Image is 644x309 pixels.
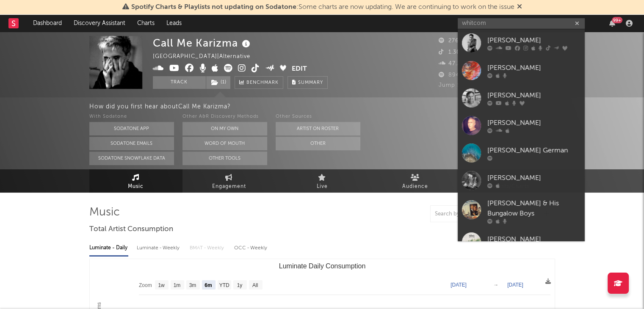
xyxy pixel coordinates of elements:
[205,282,212,288] text: 6m
[153,36,252,50] div: Call Me Karizma
[487,90,580,100] div: [PERSON_NAME]
[189,282,196,288] text: 3m
[246,78,279,88] span: Benchmark
[439,72,523,78] span: 894.721 Monthly Listeners
[458,84,585,112] a: [PERSON_NAME]
[458,29,585,57] a: [PERSON_NAME]
[279,262,365,270] text: Luminate Daily Consumption
[89,152,174,165] button: Sodatone Snowflake Data
[458,57,585,84] a: [PERSON_NAME]
[139,282,152,288] text: Zoom
[131,4,514,11] span: : Some charts are now updating. We are continuing to work on the issue
[287,76,328,89] button: Summary
[609,20,615,27] button: 99+
[131,15,160,32] a: Charts
[128,182,144,192] span: Music
[89,112,174,122] div: With Sodatone
[182,152,267,165] button: Other Tools
[206,76,231,89] span: ( 1 )
[219,282,229,288] text: YTD
[517,4,522,11] span: Dismiss
[276,137,360,150] button: Other
[160,15,188,32] a: Leads
[458,139,585,167] a: [PERSON_NAME] German
[431,211,520,218] input: Search by song name or URL
[507,282,523,288] text: [DATE]
[458,228,585,256] a: [PERSON_NAME]
[451,282,467,288] text: [DATE]
[237,282,242,288] text: 1y
[402,182,428,192] span: Audience
[458,18,585,29] input: Search for artists
[206,76,230,89] button: (1)
[612,17,622,23] div: 99 +
[182,122,267,135] button: On My Own
[89,169,182,193] a: Music
[234,241,268,255] div: OCC - Weekly
[89,224,173,235] span: Total Artist Consumption
[276,122,360,135] button: Artist on Roster
[487,35,580,45] div: [PERSON_NAME]
[317,182,328,192] span: Live
[235,76,283,89] a: Benchmark
[487,118,580,128] div: [PERSON_NAME]
[458,112,585,139] a: [PERSON_NAME]
[487,173,580,183] div: [PERSON_NAME]
[68,15,131,32] a: Discovery Assistant
[89,122,174,135] button: Sodatone App
[276,169,369,193] a: Live
[439,50,477,55] span: 1.300.000
[153,52,260,62] div: [GEOGRAPHIC_DATA] | Alternative
[487,199,580,219] div: [PERSON_NAME] & His Bungalow Boys
[276,112,360,122] div: Other Sources
[182,112,267,122] div: Other A&R Discovery Methods
[458,194,585,228] a: [PERSON_NAME] & His Bungalow Boys
[27,15,68,32] a: Dashboard
[292,64,307,74] button: Edit
[131,4,296,11] span: Spotify Charts & Playlists not updating on Sodatone
[458,167,585,194] a: [PERSON_NAME]
[493,282,498,288] text: →
[158,282,165,288] text: 1w
[173,282,180,288] text: 1m
[369,169,462,193] a: Audience
[439,61,468,66] span: 47.228
[487,234,580,244] div: [PERSON_NAME]
[182,169,276,193] a: Engagement
[212,182,246,192] span: Engagement
[439,83,488,88] span: Jump Score: 38.5
[439,38,472,44] span: 276.467
[252,282,257,288] text: All
[153,76,206,89] button: Track
[487,63,580,73] div: [PERSON_NAME]
[89,241,128,255] div: Luminate - Daily
[487,145,580,155] div: [PERSON_NAME] German
[182,137,267,150] button: Word Of Mouth
[137,241,181,255] div: Luminate - Weekly
[298,80,323,85] span: Summary
[89,137,174,150] button: Sodatone Emails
